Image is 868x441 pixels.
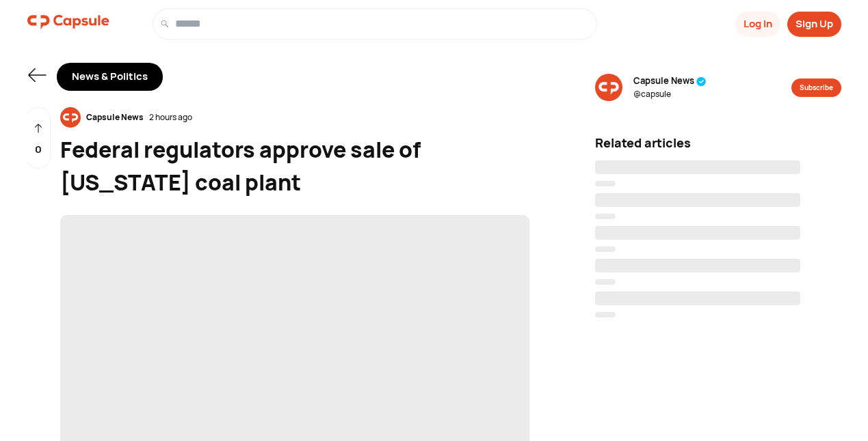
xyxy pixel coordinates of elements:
span: ‌ [595,214,616,219]
a: logo [27,8,109,40]
div: Federal regulators approve sale of [US_STATE] coal plant [60,133,529,199]
span: @ capsule [633,88,707,100]
div: Related articles [595,134,841,152]
img: tick [696,76,707,87]
span: ‌ [595,226,800,240]
span: ‌ [595,246,616,252]
div: News & Politics [57,63,163,91]
img: resizeImage [60,107,81,128]
span: ‌ [595,160,800,174]
p: 0 [35,142,42,158]
button: Sign Up [787,12,841,37]
img: resizeImage [595,74,622,101]
span: ‌ [595,279,616,285]
span: ‌ [595,259,800,272]
img: logo [27,8,109,35]
span: ‌ [595,193,800,207]
span: ‌ [595,312,616,317]
span: ‌ [595,181,616,186]
div: 2 hours ago [149,111,192,124]
button: Subscribe [791,79,841,97]
div: Capsule News [81,111,149,124]
button: Log In [735,12,780,37]
span: ‌ [595,291,800,305]
span: Capsule News [633,74,707,88]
